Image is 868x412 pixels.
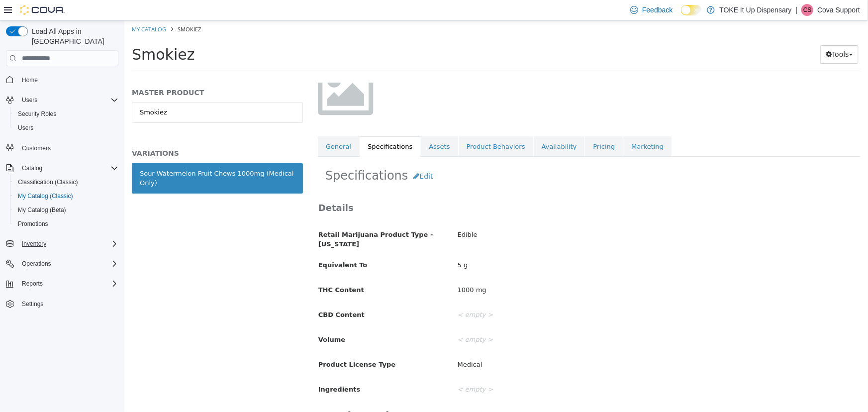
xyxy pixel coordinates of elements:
[18,220,48,228] span: Promotions
[10,203,122,217] button: My Catalog (Beta)
[696,25,734,43] button: Tools
[194,210,309,228] span: Retail Marijuana Product Type - [US_STATE]
[803,4,812,16] span: CS
[22,280,43,288] span: Reports
[194,315,221,323] span: Volume
[14,218,52,230] a: Promotions
[14,122,118,134] span: Users
[18,124,33,132] span: Users
[10,217,122,231] button: Promotions
[14,204,118,216] span: My Catalog (Beta)
[720,4,792,16] p: TOKE It Up Dispensary
[2,257,122,271] button: Operations
[235,116,296,137] a: Specifications
[194,390,265,398] span: Usage - [US_STATE]
[14,190,77,202] a: My Catalog (Classic)
[10,121,122,135] button: Users
[499,116,547,137] a: Marketing
[18,298,47,310] a: Settings
[681,15,681,16] span: Dark Mode
[2,141,122,155] button: Customers
[2,237,122,251] button: Inventory
[2,277,122,291] button: Reports
[326,236,743,254] div: 5 g
[201,147,729,165] h2: Specifications
[14,122,37,134] a: Users
[6,68,118,337] nav: Complex example
[18,238,50,250] button: Inventory
[14,176,118,188] span: Classification (Classic)
[22,144,51,152] span: Customers
[10,107,122,121] button: Security Roles
[22,96,37,104] span: Users
[18,278,47,290] button: Reports
[14,190,118,202] span: My Catalog (Classic)
[193,116,235,137] a: General
[14,204,70,216] a: My Catalog (Beta)
[817,4,860,16] p: Cova Support
[18,74,42,86] a: Home
[7,5,42,12] a: My Catalog
[20,5,65,15] img: Cova
[18,142,118,154] span: Customers
[28,26,118,46] span: Load All Apps in [GEOGRAPHIC_DATA]
[409,116,461,137] a: Availability
[14,176,82,188] a: Classification (Classic)
[2,93,122,107] button: Users
[194,340,271,348] span: Product License Type
[14,218,118,230] span: Promotions
[194,266,240,273] span: THC Content
[18,192,73,200] span: My Catalog (Classic)
[18,162,118,174] span: Catalog
[461,116,498,137] a: Pricing
[22,300,43,308] span: Settings
[22,76,38,84] span: Home
[7,128,179,137] h5: VARIATIONS
[18,110,56,118] span: Security Roles
[326,336,743,353] div: Medical
[18,142,55,154] a: Customers
[334,116,409,137] a: Product Behaviors
[296,116,333,137] a: Assets
[14,108,60,120] a: Security Roles
[194,365,236,373] span: Ingredients
[681,5,702,15] input: Dark Mode
[326,261,743,279] div: 1000 mg
[15,148,171,168] div: Sour Watermelon Fruit Chews 1000mg (Medical Only)
[22,164,42,172] span: Catalog
[2,72,122,87] button: Home
[642,5,673,15] span: Feedback
[18,162,46,174] button: Catalog
[326,206,743,223] div: Edible
[326,361,743,378] div: < empty >
[18,178,78,186] span: Classification (Classic)
[326,386,743,403] div: < empty >
[18,258,55,270] button: Operations
[53,5,77,12] span: Smokiez
[18,258,118,270] span: Operations
[326,311,743,328] div: < empty >
[7,25,71,43] span: Smokiez
[7,68,179,77] h5: MASTER PRODUCT
[18,206,66,214] span: My Catalog (Beta)
[18,94,41,106] button: Users
[194,182,736,193] h3: Details
[22,240,46,248] span: Inventory
[284,147,314,165] button: Edit
[326,286,743,304] div: < empty >
[10,189,122,203] button: My Catalog (Classic)
[18,73,118,86] span: Home
[18,298,118,310] span: Settings
[796,4,798,16] p: |
[22,260,51,268] span: Operations
[7,82,179,103] a: Smokiez
[14,108,118,120] span: Security Roles
[18,94,118,106] span: Users
[2,161,122,175] button: Catalog
[2,297,122,311] button: Settings
[801,4,813,16] div: Cova Support
[18,238,118,250] span: Inventory
[10,175,122,189] button: Classification (Classic)
[18,278,118,290] span: Reports
[194,291,240,298] span: CBD Content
